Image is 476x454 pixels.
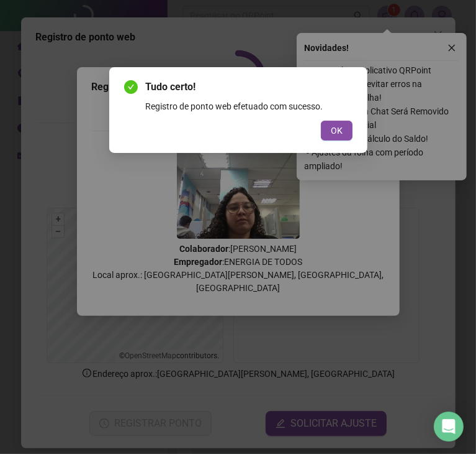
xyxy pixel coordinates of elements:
div: Registro de ponto web efetuado com sucesso. [145,100,353,113]
span: check-circle [124,80,138,94]
span: OK [331,124,343,137]
div: Open Intercom Messenger [434,412,464,442]
span: Tudo certo! [145,80,353,95]
button: OK [321,121,353,141]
